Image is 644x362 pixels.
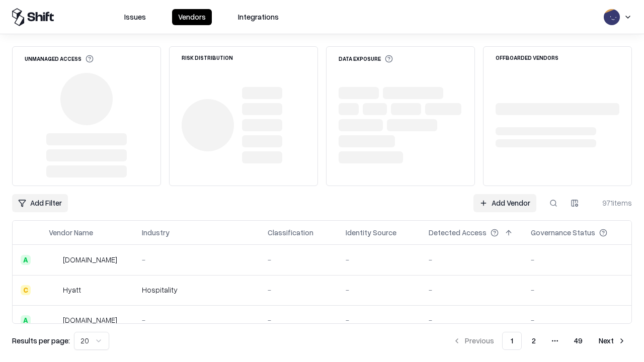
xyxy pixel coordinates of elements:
div: - [531,285,623,295]
div: - [531,254,623,265]
button: Issues [118,9,152,25]
div: [DOMAIN_NAME] [63,315,117,325]
div: - [346,254,413,265]
div: - [268,254,330,265]
button: 49 [566,332,591,350]
button: Add Filter [12,194,68,212]
div: Governance Status [531,227,595,238]
img: Hyatt [49,285,59,295]
div: Offboarded Vendors [496,55,558,60]
div: Hospitality [142,285,252,295]
button: Integrations [232,9,285,25]
div: A [21,315,31,325]
div: Classification [268,227,313,238]
div: Vendor Name [49,227,93,238]
div: Unmanaged Access [25,55,94,63]
div: - [346,315,413,325]
button: 1 [502,332,522,350]
img: primesec.co.il [49,315,59,325]
div: Industry [142,227,170,238]
div: - [429,285,515,295]
button: Vendors [172,9,212,25]
div: A [21,255,31,265]
div: - [142,254,252,265]
div: - [346,285,413,295]
div: - [531,315,623,325]
div: Identity Source [346,227,396,238]
div: - [429,254,515,265]
div: - [268,315,330,325]
div: Hyatt [63,285,81,295]
div: - [429,315,515,325]
img: intrado.com [49,255,59,265]
div: - [142,315,252,325]
button: 2 [524,332,544,350]
div: C [21,285,31,295]
p: Results per page: [12,335,70,346]
button: Next [593,332,632,350]
div: Detected Access [429,227,487,238]
a: Add Vendor [473,194,536,212]
nav: pagination [447,332,632,350]
div: - [268,285,330,295]
div: 971 items [592,198,632,208]
div: [DOMAIN_NAME] [63,254,117,265]
div: Risk Distribution [182,55,233,60]
div: Data Exposure [339,55,393,63]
